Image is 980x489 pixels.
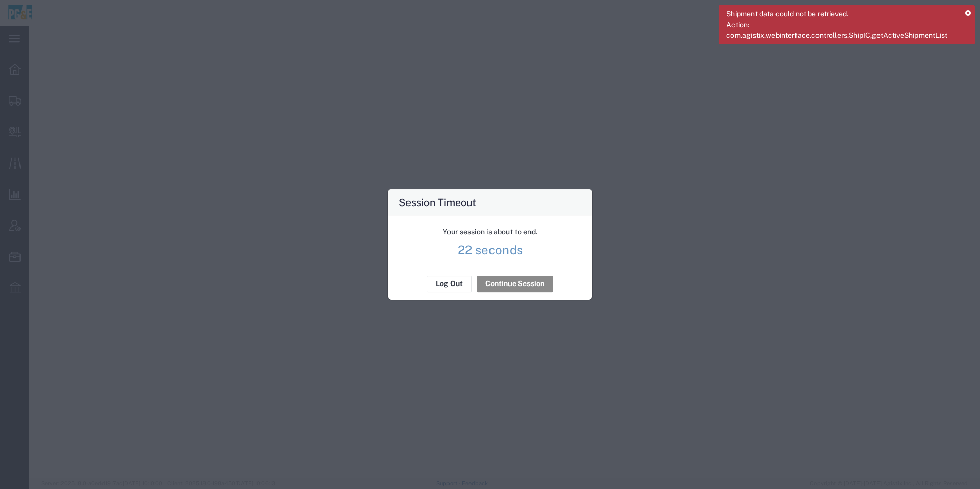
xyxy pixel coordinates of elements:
div: Your session is about to end. [443,227,537,237]
h4: Session Timeout [399,195,476,210]
button: Log Out [427,276,472,292]
p: 22 seconds [458,244,523,255]
button: Continue Session [477,276,553,292]
span: Shipment data could not be retrieved. Action: com.agistix.webinterface.controllers.ShipIC,getActi... [726,9,958,41]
